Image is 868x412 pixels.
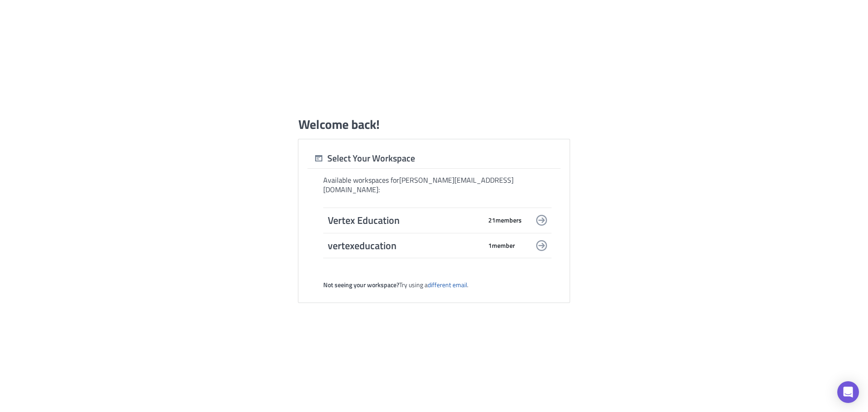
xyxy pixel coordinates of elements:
a: different email [428,280,467,289]
strong: Not seeing your workspace? [323,280,399,289]
div: Select Your Workspace [307,152,415,164]
span: vertexeducation [328,239,481,252]
div: Try using a . [323,281,552,289]
span: 21 member s [488,216,522,224]
span: Vertex Education [328,214,481,227]
h1: Welcome back! [298,116,380,133]
span: 1 member [488,242,515,250]
div: Open Intercom Messenger [837,381,859,403]
div: Available workspaces for [PERSON_NAME][EMAIL_ADDRESS][DOMAIN_NAME] : [323,175,552,194]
